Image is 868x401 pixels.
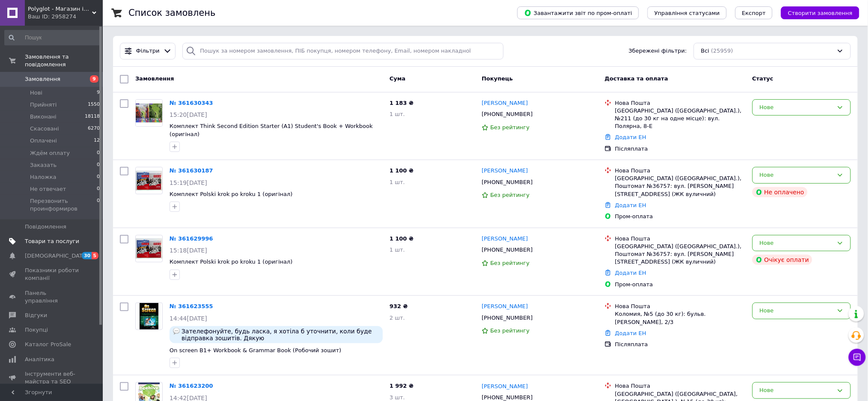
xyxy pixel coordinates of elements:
[482,383,528,391] a: [PERSON_NAME]
[701,47,710,55] span: Всі
[30,185,66,193] span: Не отвечает
[482,303,528,311] a: [PERSON_NAME]
[742,10,766,16] span: Експорт
[390,235,414,242] span: 1 100 ₴
[760,171,833,180] div: Нове
[136,47,160,55] span: Фільтри
[173,328,180,335] img: :speech_balloon:
[615,303,746,310] div: Нова Пошта
[390,111,405,117] span: 1 шт.
[615,213,746,220] div: Пром-оплата
[30,113,57,121] span: Виконані
[88,125,100,133] span: 6270
[605,75,668,82] span: Доставка та оплата
[182,328,379,342] span: Зателефонуйте, будь ласка, я хотіла б уточнити, коли буде відправка зошитів. Дякую
[182,43,504,59] input: Пошук за номером замовлення, ПІБ покупця, номером телефону, Email, номером накладної
[170,235,213,242] a: № 361629996
[390,100,414,106] span: 1 183 ₴
[170,315,207,322] span: 14:44[DATE]
[629,47,687,55] span: Збережені фільтри:
[517,6,639,19] button: Завантажити звіт по пром-оплаті
[97,197,100,213] span: 0
[849,349,866,366] button: Чат з покупцем
[752,187,808,197] div: Не оплачено
[480,244,534,255] div: [PHONE_NUMBER]
[490,260,530,266] span: Без рейтингу
[94,137,100,145] span: 12
[615,330,646,336] a: Додати ЕН
[170,111,207,118] span: 15:20[DATE]
[482,167,528,175] a: [PERSON_NAME]
[135,99,163,127] a: Фото товару
[615,281,746,288] div: Пром-оплата
[135,167,163,194] a: Фото товару
[128,8,215,18] h1: Список замовлень
[97,173,100,181] span: 0
[88,101,100,109] span: 1550
[30,137,57,145] span: Оплачені
[4,30,101,45] input: Пошук
[482,75,513,82] span: Покупець
[615,310,746,326] div: Коломия, №5 (до 30 кг): бульв. [PERSON_NAME], 2/3
[136,171,162,191] img: Фото товару
[97,89,100,97] span: 9
[760,306,833,315] div: Нове
[30,89,42,97] span: Нові
[654,10,720,16] span: Управління статусами
[25,356,54,363] span: Аналітика
[773,9,859,16] a: Створити замовлення
[30,149,70,157] span: Ждём оплату
[480,177,534,188] div: [PHONE_NUMBER]
[482,99,528,107] a: [PERSON_NAME]
[390,247,405,253] span: 1 шт.
[615,235,746,243] div: Нова Пошта
[85,113,100,121] span: 18118
[760,103,833,112] div: Нове
[25,289,79,305] span: Панель управління
[615,270,646,276] a: Додати ЕН
[390,179,405,185] span: 1 шт.
[615,145,746,153] div: Післяплата
[170,123,373,137] a: Комплект Think Second Edition Starter (А1) Student's Book + Workbook (оригінал)
[30,161,57,169] span: Заказать
[390,303,408,309] span: 932 ₴
[781,6,859,19] button: Створити замовлення
[135,303,163,330] a: Фото товару
[30,197,97,213] span: Перезвонить проинформиров
[30,173,57,181] span: Наложка
[615,202,646,208] a: Додати ЕН
[615,134,646,140] a: Додати ЕН
[170,191,292,197] a: Комплект Polski krok po kroku 1 (оригінал)
[97,149,100,157] span: 0
[25,326,48,334] span: Покупці
[760,239,833,248] div: Нове
[136,238,162,258] img: Фото товару
[25,252,88,260] span: [DEMOGRAPHIC_DATA]
[390,315,405,321] span: 2 шт.
[170,258,292,265] span: Комплект Polski krok po kroku 1 (оригінал)
[170,167,213,174] a: № 361630187
[490,192,530,198] span: Без рейтингу
[170,347,341,353] span: On screen B1+ Workbook & Grammar Book (Робочий зошит)
[170,383,213,389] a: № 361623200
[97,161,100,169] span: 0
[135,235,163,262] a: Фото товару
[647,6,727,19] button: Управління статусами
[711,48,734,54] span: (25959)
[735,6,773,19] button: Експорт
[490,124,530,131] span: Без рейтингу
[25,75,60,83] span: Замовлення
[25,267,79,282] span: Показники роботи компанії
[390,394,405,401] span: 3 шт.
[28,5,92,13] span: Polyglot - Магазин іноземної літератури
[390,75,406,82] span: Cума
[480,109,534,120] div: [PHONE_NUMBER]
[25,53,103,68] span: Замовлення та повідомлення
[615,99,746,107] div: Нова Пошта
[615,243,746,266] div: [GEOGRAPHIC_DATA] ([GEOGRAPHIC_DATA].), Поштомат №36757: вул. [PERSON_NAME][STREET_ADDRESS] (ЖК в...
[140,303,158,330] img: Фото товару
[615,382,746,390] div: Нова Пошта
[752,75,774,82] span: Статус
